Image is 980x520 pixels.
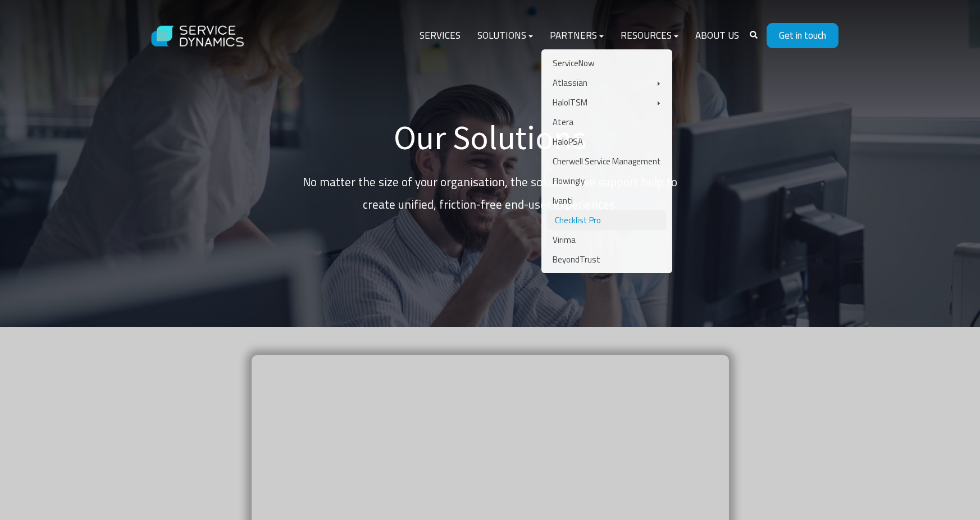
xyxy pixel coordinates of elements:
[411,22,747,49] div: Navigation Menu
[547,73,667,93] a: Atlassian
[547,210,667,230] a: Checklist Pro
[547,53,667,73] a: ServiceNow
[547,112,667,132] a: Atera
[294,117,687,158] h1: Our Solutions
[547,132,667,151] a: HaloPSA
[547,151,667,171] a: Cherwell Service Management
[294,171,687,216] p: No matter the size of your organisation, the solutions we support help to create unified, frictio...
[547,171,667,191] a: Flowingly
[469,22,541,49] a: Solutions
[541,22,612,49] a: Partners
[547,230,667,250] a: Virima
[547,93,667,112] a: HaloITSM
[767,23,838,48] a: Get in touch
[142,15,254,58] img: Service Dynamics Logo - White
[612,22,687,49] a: Resources
[547,250,667,269] a: BeyondTrust
[547,191,667,210] a: Ivanti
[687,22,747,49] a: About Us
[411,22,469,49] a: Services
